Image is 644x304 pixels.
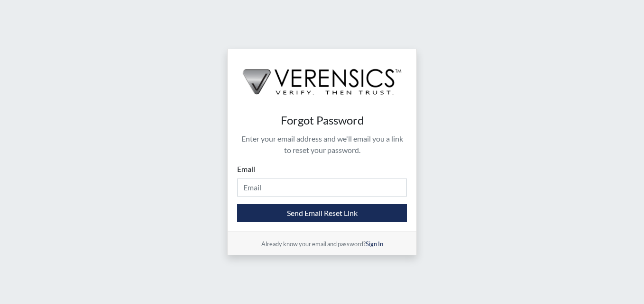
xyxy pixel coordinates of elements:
[228,49,416,104] img: logo-wide-black.2aad4157.png
[237,179,407,197] input: Email
[366,240,383,248] a: Sign In
[261,240,383,248] small: Already know your email and password?
[237,114,407,127] h4: Forgot Password
[237,204,407,222] button: Send Email Reset Link
[237,163,255,175] label: Email
[237,133,407,156] p: Enter your email address and we'll email you a link to reset your password.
